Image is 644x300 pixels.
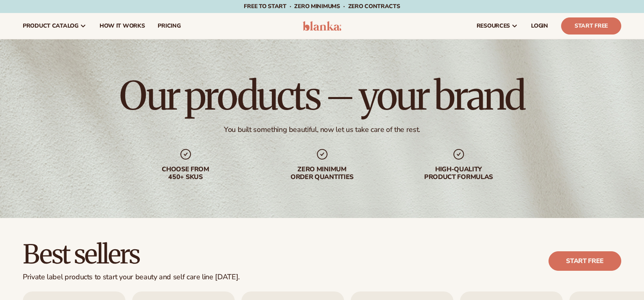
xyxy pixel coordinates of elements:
a: LOGIN [525,13,555,39]
a: resources [470,13,525,39]
a: pricing [151,13,187,39]
div: You built something beautiful, now let us take care of the rest. [224,125,420,134]
a: product catalog [16,13,93,39]
div: High-quality product formulas [407,166,511,181]
h2: Best sellers [23,241,240,268]
span: How It Works [100,23,145,29]
span: Free to start · ZERO minimums · ZERO contracts [244,2,400,10]
span: pricing [158,23,180,29]
a: Start Free [561,17,621,35]
div: Choose from 450+ Skus [134,166,238,181]
span: LOGIN [531,23,548,29]
span: resources [477,23,510,29]
h1: Our products – your brand [119,76,524,115]
a: Start free [549,251,621,271]
a: How It Works [93,13,152,39]
span: product catalog [23,23,78,29]
img: logo [303,21,341,31]
div: Zero minimum order quantities [270,166,374,181]
div: Private label products to start your beauty and self care line [DATE]. [23,273,240,282]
